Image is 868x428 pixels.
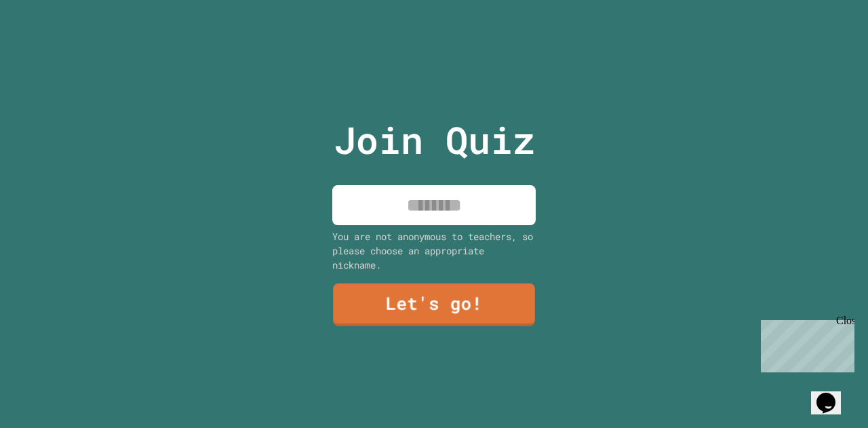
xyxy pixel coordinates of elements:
div: You are not anonymous to teachers, so please choose an appropriate nickname. [332,229,536,272]
iframe: chat widget [811,374,854,414]
iframe: chat widget [755,315,854,372]
p: Join Quiz [334,112,535,168]
a: Let's go! [333,284,534,326]
div: Chat with us now!Close [5,5,94,86]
